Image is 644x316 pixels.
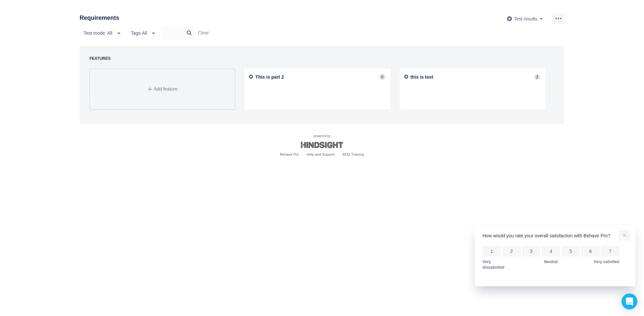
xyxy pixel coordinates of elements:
[80,28,127,38] button: Test mode: All
[503,13,549,24] button: Test results
[622,294,637,309] div: Open Intercom Messenger
[80,13,119,22] h3: Requirements
[550,246,552,257] span: 4
[589,246,592,257] span: 6
[542,246,560,257] button: 4
[74,134,570,158] div: powered by
[89,69,235,110] a: Add icon Add feature
[522,246,541,257] button: 3
[89,56,549,61] div: FEATURES
[483,259,509,270] span: Very dissatisfied
[581,246,600,257] button: 6
[483,246,501,257] button: 1
[510,246,513,257] span: 2
[84,28,112,38] span: Test mode: All
[306,152,335,156] a: Help and Support
[609,246,612,257] span: 7
[280,152,299,156] a: Behave Pro
[198,30,209,35] a: Clear
[131,28,147,38] span: Tags: All
[621,231,628,239] span: more
[509,259,593,270] span: Neutral
[555,15,562,22] span: more
[534,74,540,80] span: 2
[342,152,364,156] a: BDD Training
[502,246,521,257] button: 2
[147,87,153,92] span: Add icon
[403,74,409,79] img: AgwABIgr006M16MAAAAASUVORK5CYII=
[561,246,580,257] button: 5
[411,74,433,80] a: this is test
[154,86,177,92] span: Add feature
[185,30,193,36] span: search icon
[514,16,537,21] span: Test results
[569,246,572,257] span: 5
[248,74,253,79] img: AgwABIgr006M16MAAAAASUVORK5CYII=
[601,246,620,257] button: 7
[483,233,628,239] p: How would you rate your overall satisfaction with Behave Pro?
[490,246,493,257] span: 1
[593,259,619,270] span: Very satisfied
[507,16,512,21] img: AgwABIgr006M16MAAAAASUVORK5CYII=
[127,28,161,38] button: Tags:All
[530,246,533,257] span: 3
[255,74,284,80] a: This is part 2
[379,74,385,80] span: 0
